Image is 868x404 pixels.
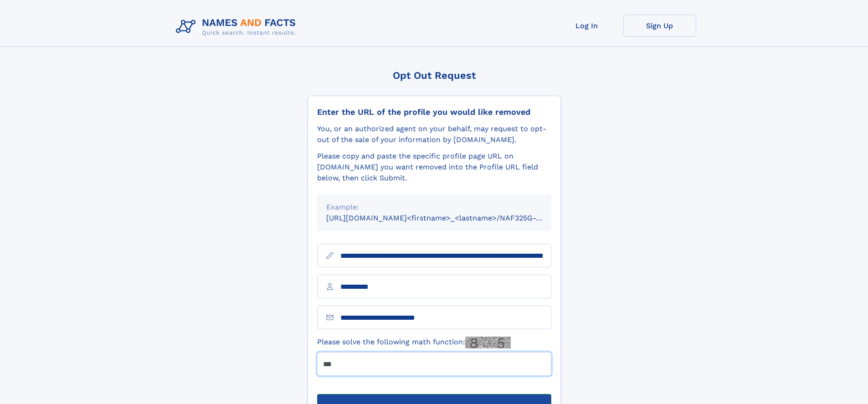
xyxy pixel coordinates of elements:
[317,107,551,117] div: Enter the URL of the profile you would like removed
[326,214,569,222] small: [URL][DOMAIN_NAME]<firstname>_<lastname>/NAF325G-xxxxxxxx
[317,337,511,348] label: Please solve the following math function:
[172,15,303,39] img: Logo Names and Facts
[623,15,696,37] a: Sign Up
[317,151,551,184] div: Please copy and paste the specific profile page URL on [DOMAIN_NAME] you want removed into the Pr...
[550,15,623,37] a: Log In
[308,70,561,81] div: Opt Out Request
[317,123,551,145] div: You, or an authorized agent on your behalf, may request to opt-out of the sale of your informatio...
[326,202,542,213] div: Example:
